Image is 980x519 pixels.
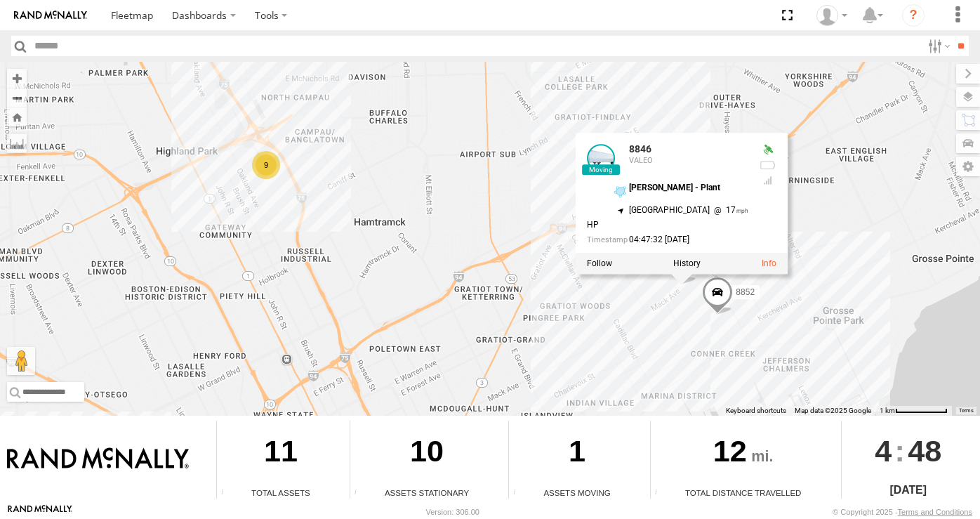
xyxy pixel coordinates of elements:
div: Total number of Enabled Assets [217,488,238,499]
span: 48 [908,421,941,481]
div: Assets Moving [509,487,644,499]
label: View Asset History [673,258,701,268]
div: Total number of assets current stationary. [350,488,371,499]
div: 1 [509,421,644,487]
button: Map Scale: 1 km per 71 pixels [875,406,952,416]
div: © Copyright 2025 - [833,508,972,516]
img: Rand McNally [7,447,189,471]
div: Total Assets [217,487,345,499]
img: rand-logo.svg [14,11,87,20]
div: Total number of assets current in transit. [509,488,530,499]
span: [GEOGRAPHIC_DATA] [629,205,710,215]
button: Keyboard shortcuts [726,406,786,416]
label: Realtime tracking of Asset [587,258,612,268]
span: Map data ©2025 Google [795,407,871,414]
span: 4 [875,421,892,481]
label: Measure [7,133,27,153]
a: View Asset Details [762,258,776,268]
div: : [842,421,975,481]
button: Zoom Home [7,107,27,126]
a: Terms and Conditions [898,508,972,516]
div: Last Event GSM Signal Strength [760,175,776,186]
label: Map Settings [956,157,980,176]
div: Total Distance Travelled [651,487,836,499]
div: 11 [217,421,345,487]
div: 12 [651,421,836,487]
button: Zoom in [7,69,27,88]
span: 17 [710,205,748,215]
div: Valeo Dash [812,5,852,26]
div: Total distance travelled by all assets within specified date range and applied filters [651,488,672,499]
div: [PERSON_NAME] - Plant [629,184,748,193]
div: No battery health information received from this device. [760,159,776,171]
span: 8852 [736,287,755,297]
div: Date/time of location update [587,235,748,244]
div: 9 [252,151,280,179]
div: 8846 [629,145,748,155]
div: Assets Stationary [350,487,503,499]
div: VALEO [629,157,748,165]
span: 1 km [880,407,895,414]
a: Terms (opens in new tab) [959,407,974,413]
div: 10 [350,421,503,487]
div: Valid GPS Fix [760,145,776,156]
div: HP [587,221,748,230]
div: [DATE] [842,482,975,499]
a: Visit our Website [8,505,72,519]
button: Drag Pegman onto the map to open Street View [7,347,35,375]
label: Search Filter Options [922,36,953,56]
div: Version: 306.00 [426,508,479,516]
button: Zoom out [7,88,27,107]
i: ? [902,4,925,27]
